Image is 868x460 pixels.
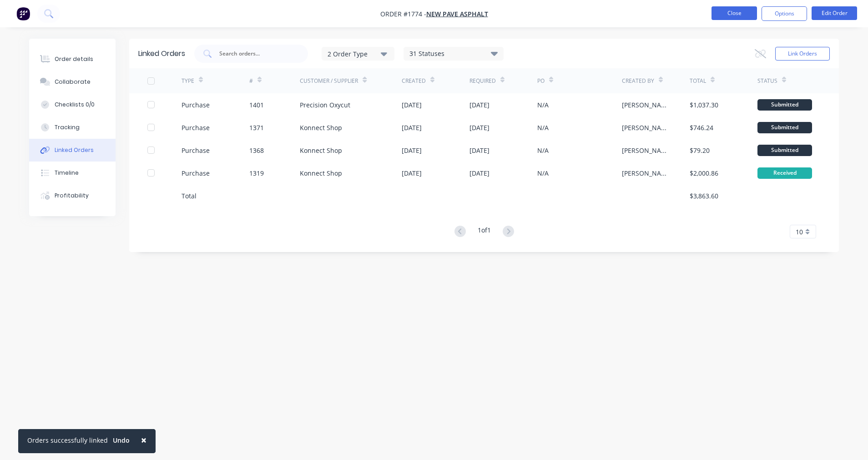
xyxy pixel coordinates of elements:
[469,77,496,85] div: Required
[29,93,116,116] button: Checklists 0/0
[55,146,94,154] div: Linked Orders
[300,100,350,110] div: Precision Oxycut
[537,77,545,85] div: PO
[138,48,185,59] div: Linked Orders
[249,168,264,178] div: 1319
[690,77,706,85] div: Total
[55,192,89,200] div: Profitability
[402,123,422,132] div: [DATE]
[796,227,803,237] span: 10
[762,6,807,21] button: Options
[690,146,710,155] div: $79.20
[757,167,812,179] div: Received
[29,139,116,162] button: Linked Orders
[537,168,549,178] div: N/A
[182,123,210,132] div: Purchase
[690,100,718,110] div: $1,037.30
[55,55,93,63] div: Order details
[55,78,91,86] div: Collaborate
[537,123,549,132] div: N/A
[775,47,830,61] button: Link Orders
[27,435,108,445] div: Orders successfully linked
[622,146,671,155] div: [PERSON_NAME]
[690,168,718,178] div: $2,000.86
[29,184,116,207] button: Profitability
[300,123,342,132] div: Konnect Shop
[29,162,116,184] button: Timeline
[622,100,671,110] div: [PERSON_NAME]
[29,71,116,93] button: Collaborate
[537,146,549,155] div: N/A
[622,168,671,178] div: [PERSON_NAME]
[300,146,342,155] div: Konnect Shop
[622,123,671,132] div: [PERSON_NAME]
[812,6,857,20] button: Edit Order
[328,49,389,58] div: 2 Order Type
[757,99,812,111] div: Submitted
[55,169,79,177] div: Timeline
[182,168,210,178] div: Purchase
[249,123,264,132] div: 1371
[426,10,488,18] a: New Pave Asphalt
[182,191,197,201] div: Total
[712,6,757,20] button: Close
[537,100,549,110] div: N/A
[132,429,156,451] button: Close
[404,49,503,59] div: 31 Statuses
[300,77,358,85] div: Customer / Supplier
[29,116,116,139] button: Tracking
[478,225,491,238] div: 1 of 1
[322,47,394,61] button: 2 Order Type
[300,168,342,178] div: Konnect Shop
[218,49,294,58] input: Search orders...
[402,100,422,110] div: [DATE]
[402,168,422,178] div: [DATE]
[757,77,777,85] div: Status
[469,146,490,155] div: [DATE]
[29,48,116,71] button: Order details
[182,77,194,85] div: TYPE
[690,191,718,201] div: $3,863.60
[249,77,253,85] div: #
[757,122,812,133] div: Submitted
[380,10,426,18] span: Order #1774 -
[469,123,490,132] div: [DATE]
[182,100,210,110] div: Purchase
[402,77,426,85] div: Created
[690,123,713,132] div: $746.24
[402,146,422,155] div: [DATE]
[757,145,812,156] div: Submitted
[469,168,490,178] div: [DATE]
[55,101,95,109] div: Checklists 0/0
[249,146,264,155] div: 1368
[16,7,30,20] img: Factory
[141,434,146,446] span: ×
[108,434,135,447] button: Undo
[622,77,654,85] div: Created By
[55,123,80,131] div: Tracking
[469,100,490,110] div: [DATE]
[249,100,264,110] div: 1401
[182,146,210,155] div: Purchase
